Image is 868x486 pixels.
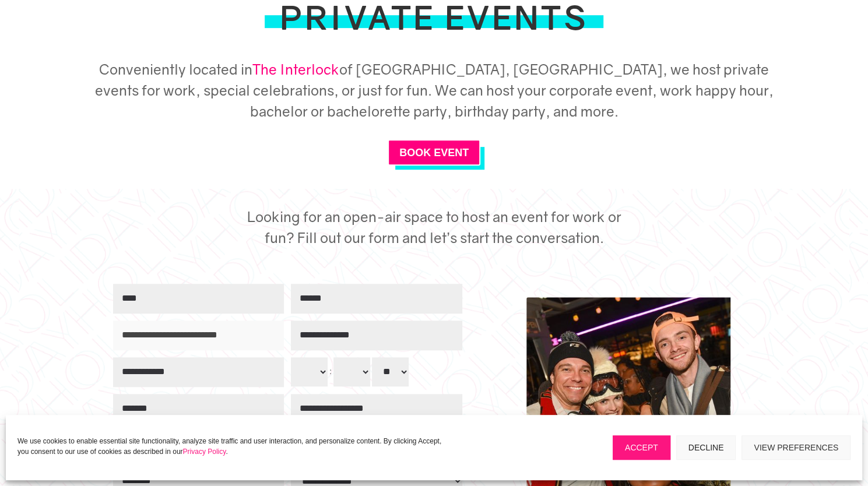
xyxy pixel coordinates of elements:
[372,357,409,386] select: Time of Day
[17,436,454,457] p: We use cookies to enable essential site functionality, analyze site traffic and user interaction,...
[291,357,328,386] select: Time of Day ... hour
[333,357,370,386] select: Time of Day ... minute
[676,435,736,460] button: Decline
[388,139,480,165] a: BOOK EVENT
[252,61,339,78] a: The Interlock
[742,435,851,460] button: View preferences
[329,366,332,376] span: :
[280,1,588,40] h1: Private Events
[183,448,226,456] a: Privacy Policy
[87,59,781,128] h5: Conveniently located in of [GEOGRAPHIC_DATA], [GEOGRAPHIC_DATA], we host private events for work,...
[245,206,624,254] h5: Looking for an open-air space to host an event for work or fun? Fill out our form and let’s start...
[613,435,670,460] button: Accept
